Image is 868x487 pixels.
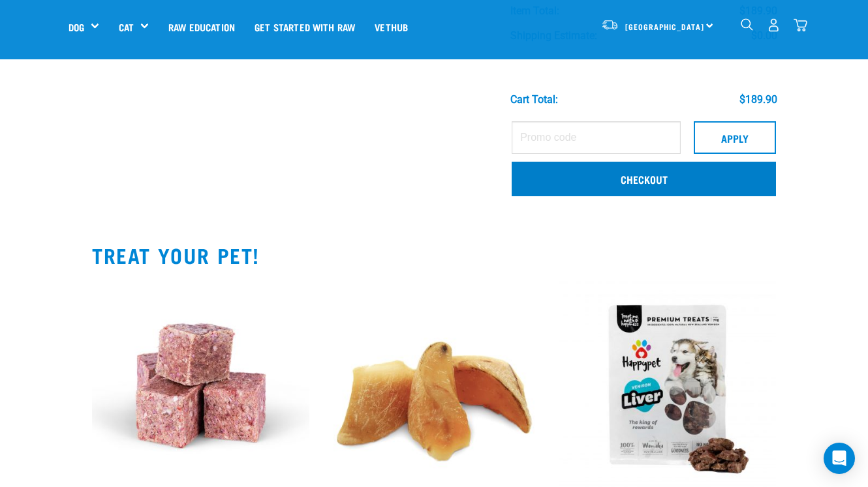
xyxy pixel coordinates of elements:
img: home-icon@2x.png [794,18,807,32]
div: Cart total: [510,94,558,106]
a: Get started with Raw [245,1,365,53]
img: home-icon-1@2x.png [741,18,753,31]
a: Checkout [512,162,776,196]
h2: TREAT YOUR PET! [92,243,776,267]
a: Cat [119,20,134,35]
button: Apply [694,121,776,154]
a: Dog [69,20,84,35]
input: Promo code [512,121,681,154]
img: van-moving.png [601,19,619,31]
div: Open Intercom Messenger [824,443,855,474]
a: Raw Education [159,1,245,53]
a: Vethub [365,1,418,53]
img: user.png [767,18,781,32]
div: $189.90 [739,94,777,106]
span: [GEOGRAPHIC_DATA] [625,24,704,29]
